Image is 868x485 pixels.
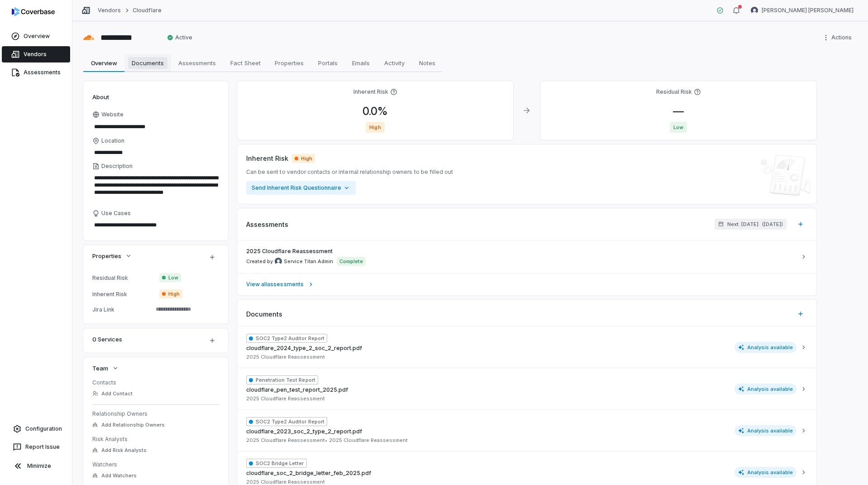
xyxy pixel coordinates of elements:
span: SOC2 Bridge Letter [246,459,307,468]
span: SOC2 Type2 Auditor Report [246,417,327,426]
span: SOC2 Type2 Auditor Report [246,334,327,343]
input: Website [92,120,204,133]
h4: Residual Risk [656,88,692,96]
span: Overview [87,57,121,69]
span: Assessments [24,69,61,76]
span: ( [DATE] ) [762,221,783,228]
button: SOC2 Type2 Auditor Reportcloudflare_2024_type_2_soc_2_report.pdf2025 Cloudflare ReassessmentAnaly... [237,327,816,368]
button: Bastian Bartels avatar[PERSON_NAME] [PERSON_NAME] [745,4,859,17]
span: Analysis available [734,467,797,478]
span: Vendors [24,51,47,58]
span: Properties [271,57,307,69]
span: Add Risk Analysts [101,447,147,454]
a: Assessments [2,64,70,81]
input: Location [92,146,219,159]
img: Service Titan Admin avatar [275,258,282,265]
span: cloudflare_2024_type_2_soc_2_report.pdf [246,345,362,352]
dt: Relationship Owners [92,410,219,418]
h4: Inherent Risk [353,88,388,96]
span: Report Issue [25,443,60,451]
span: Created by [246,258,333,265]
div: Jira Link [92,306,152,313]
span: Inherent Risk [246,154,288,163]
span: Activity [381,57,408,69]
span: 0.0 % [355,105,395,118]
span: 2025 Cloudflare Reassessment [246,395,325,402]
button: Minimize [4,457,68,475]
img: logo-D7KZi-bG.svg [12,7,55,16]
img: Bastian Bartels avatar [751,7,758,14]
button: Next: [DATE]([DATE]) [715,219,787,230]
span: Assessments [246,220,288,229]
span: Description [101,163,133,170]
dt: Watchers [92,461,219,468]
span: cloudflare_soc_2_bridge_letter_feb_2025.pdf [246,470,371,477]
span: Emails [348,57,373,69]
span: [PERSON_NAME] [PERSON_NAME] [762,7,854,14]
button: Send Inherent Risk Questionnaire [246,181,356,195]
button: SOC2 Type2 Auditor Reportcloudflare_2023_soc_2_type_2_report.pdf2025 Cloudflare Reassessment•2025... [237,409,816,451]
span: Analysis available [734,425,797,436]
a: View allassessments [237,273,816,295]
span: View all assessments [246,281,304,288]
textarea: Description [92,172,219,206]
span: Minimize [27,462,51,470]
span: cloudflare_pen_test_report_2025.pdf [246,386,348,394]
span: Add Watchers [101,472,137,479]
span: Assessments [175,57,219,69]
a: Cloudflare [133,7,161,14]
a: 2025 Cloudflare ReassessmentCreated by Service Titan Admin avatarService Titan AdminComplete [237,240,816,273]
span: Add Relationship Owners [101,422,165,428]
a: Vendors [98,7,121,14]
span: Use Cases [101,210,131,217]
dt: Contacts [92,379,219,386]
span: Configuration [25,425,62,432]
span: — [666,105,691,118]
a: Configuration [4,421,68,437]
span: Low [159,273,181,282]
span: Fact Sheet [227,57,264,69]
div: Residual Risk [92,274,152,281]
dt: Risk Analysts [92,436,219,443]
div: Inherent Risk [92,291,156,298]
a: Overview [2,28,70,44]
button: Team [90,360,122,376]
span: Documents [128,57,167,69]
a: Vendors [2,46,70,62]
span: Penetration Test Report [246,375,318,384]
button: More actions [820,31,857,44]
button: Report Issue [4,439,68,455]
span: Website [101,111,124,118]
span: High [159,289,182,298]
span: 2025 Cloudflare Reassessment [246,354,325,360]
span: Service Titan Admin [284,258,333,265]
span: Overview [24,33,50,40]
span: 2025 Cloudflare Reassessment [246,248,333,255]
span: Active [167,34,192,41]
span: Next: [DATE] [727,221,758,228]
span: cloudflare_2023_soc_2_type_2_report.pdf [246,428,362,435]
button: Properties [90,248,135,264]
span: High [366,122,384,133]
button: Add Contact [90,385,135,402]
span: 2025 Cloudflare Reassessment [329,437,408,444]
span: Properties [92,252,121,260]
span: Portals [315,57,341,69]
span: Team [92,364,108,372]
span: Can be sent to vendor contacts or internal relationship owners to be filled out [246,168,453,176]
span: About [92,93,109,101]
p: Complete [339,258,363,265]
textarea: Use Cases [92,219,219,231]
span: 2025 Cloudflare Reassessment [246,437,327,444]
span: Low [670,122,687,133]
button: Penetration Test Reportcloudflare_pen_test_report_2025.pdf2025 Cloudflare ReassessmentAnalysis av... [237,368,816,409]
span: High [292,154,315,163]
span: Notes [415,57,439,69]
span: Location [101,137,124,144]
span: Analysis available [734,384,797,394]
span: • [325,437,327,443]
span: Analysis available [734,342,797,353]
span: Documents [246,309,282,319]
